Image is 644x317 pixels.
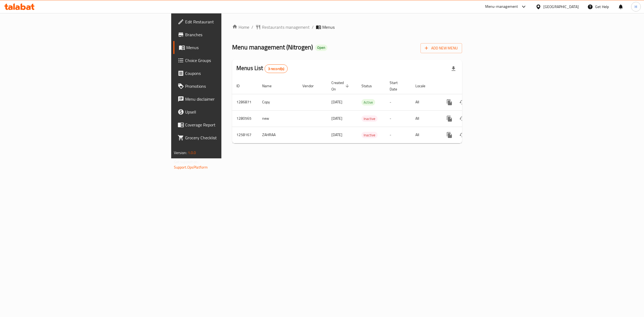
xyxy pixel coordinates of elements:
[361,116,378,122] span: Inactive
[185,96,275,102] span: Menu disclaimer
[185,109,275,115] span: Upsell
[255,24,310,30] a: Restaurants management
[265,64,288,73] div: Total records count
[331,99,342,105] span: [DATE]
[185,19,275,25] span: Edit Restaurant
[411,94,439,110] td: All
[439,78,499,94] th: Actions
[361,132,378,138] span: Inactive
[174,164,208,171] a: Support.OpsPlatform
[443,129,456,141] button: more
[173,28,279,41] a: Branches
[485,3,518,10] div: Menu-management
[331,79,351,92] span: Created On
[456,112,469,125] button: Change Status
[173,41,279,54] a: Menus
[331,131,342,138] span: [DATE]
[315,45,327,50] span: Open
[174,158,199,165] span: Get support on:
[456,96,469,109] button: Change Status
[262,83,279,89] span: Name
[315,45,327,51] div: Open
[262,24,310,30] span: Restaurants management
[188,149,196,156] span: 1.0.0
[173,105,279,118] a: Upsell
[312,24,314,30] li: /
[443,112,456,125] button: more
[447,62,460,75] div: Export file
[385,127,411,143] td: -
[185,134,275,141] span: Grocery Checklist
[185,83,275,89] span: Promotions
[173,15,279,28] a: Edit Restaurant
[415,83,432,89] span: Locale
[173,131,279,144] a: Grocery Checklist
[302,83,321,89] span: Vendor
[185,57,275,64] span: Choice Groups
[232,78,499,143] table: enhanced table
[385,110,411,127] td: -
[174,149,187,156] span: Version:
[385,94,411,110] td: -
[185,70,275,76] span: Coupons
[185,31,275,38] span: Branches
[635,4,637,10] span: H
[361,115,378,122] div: Inactive
[331,115,342,122] span: [DATE]
[173,93,279,105] a: Menu disclaimer
[411,110,439,127] td: All
[420,43,462,53] button: Add New Menu
[361,132,378,138] div: Inactive
[236,83,247,89] span: ID
[232,24,462,30] nav: breadcrumb
[186,44,275,51] span: Menus
[425,45,458,52] span: Add New Menu
[265,66,288,71] span: 3 record(s)
[185,122,275,128] span: Coverage Report
[443,96,456,109] button: more
[361,83,379,89] span: Status
[390,79,405,92] span: Start Date
[456,129,469,141] button: Change Status
[173,118,279,131] a: Coverage Report
[173,80,279,93] a: Promotions
[543,4,579,10] div: [GEOGRAPHIC_DATA]
[411,127,439,143] td: All
[236,64,288,73] h2: Menus List
[322,24,335,30] span: Menus
[173,54,279,67] a: Choice Groups
[361,99,375,105] span: Active
[173,67,279,80] a: Coupons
